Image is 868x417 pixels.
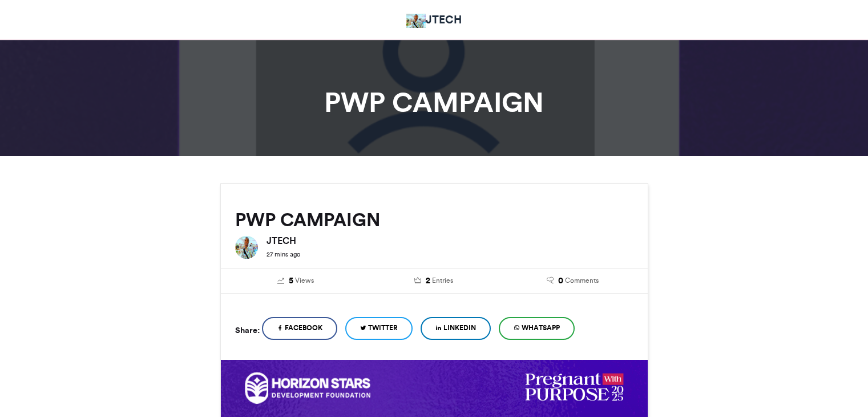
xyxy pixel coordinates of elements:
[267,250,300,258] small: 27 mins ago
[368,323,398,333] span: Twitter
[235,275,357,287] a: 5 Views
[118,89,751,116] h1: PWP CAMPAIGN
[285,323,322,333] span: Facebook
[558,275,563,287] span: 0
[373,275,495,287] a: 2 Entries
[267,236,633,245] h6: JTECH
[345,317,413,340] a: Twitter
[565,275,599,286] span: Comments
[432,275,453,286] span: Entries
[512,275,633,287] a: 0 Comments
[235,236,258,259] img: JTECH
[406,11,462,28] a: JTECH
[262,317,337,340] a: Facebook
[406,14,426,28] img: Joshua Abam
[426,275,430,287] span: 2
[443,323,476,333] span: LinkedIn
[421,317,491,340] a: LinkedIn
[235,210,633,230] h2: PWP CAMPAIGN
[295,275,314,286] span: Views
[522,323,560,333] span: WhatsApp
[499,317,575,340] a: WhatsApp
[235,323,260,338] h5: Share:
[289,275,293,287] span: 5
